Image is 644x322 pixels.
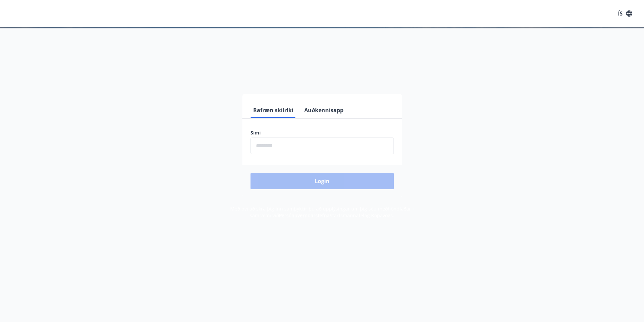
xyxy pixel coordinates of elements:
label: Sími [251,129,394,136]
button: ÍS [614,7,636,20]
h1: Félagavefur, Starfsmannafélag Kópavogs [87,41,557,66]
a: Persónuverndarstefna [279,212,330,219]
button: Rafræn skilríki [251,102,296,118]
span: Með því að skrá þig inn samþykkir þú að upplýsingar um þig séu meðhöndlaðar í samræmi við Starfsm... [230,205,414,219]
span: Vinsamlegast skráðu þig inn með rafrænum skilríkjum eða Auðkennisappi. [216,72,428,80]
button: Auðkennisapp [302,102,346,118]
